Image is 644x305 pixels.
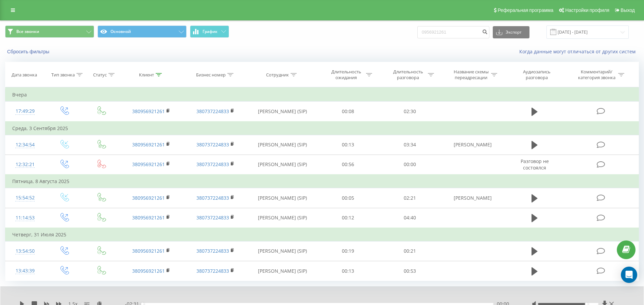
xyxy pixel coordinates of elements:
[317,155,379,175] td: 00:56
[196,161,229,167] a: 380737224833
[493,26,529,38] button: Экспорт
[379,241,441,261] td: 00:21
[379,135,441,155] td: 03:34
[379,155,441,175] td: 00:00
[132,268,165,274] a: 380956921261
[248,241,317,261] td: [PERSON_NAME] (SIP)
[132,161,165,167] a: 380956921261
[203,29,217,34] span: График
[12,191,38,204] div: 15:54:52
[317,261,379,281] td: 00:13
[266,72,289,78] div: Сотрудник
[5,122,639,135] td: Среда, 3 Сентября 2025
[248,155,317,175] td: [PERSON_NAME] (SIP)
[196,195,229,201] a: 380737224833
[12,245,38,258] div: 13:54:50
[132,214,165,221] a: 380956921261
[248,188,317,208] td: [PERSON_NAME] (SIP)
[196,72,226,78] div: Бизнес номер
[621,267,637,283] div: Open Intercom Messenger
[248,261,317,281] td: [PERSON_NAME] (SIP)
[196,141,229,148] a: 380737224833
[93,72,107,78] div: Статус
[5,88,639,102] td: Вчера
[5,49,53,55] button: Сбросить фильтры
[5,25,94,38] button: Все звонки
[317,135,379,155] td: 00:13
[379,208,441,228] td: 04:40
[12,138,38,151] div: 12:34:54
[139,72,154,78] div: Клиент
[317,188,379,208] td: 00:05
[196,214,229,221] a: 380737224833
[51,72,75,78] div: Тип звонка
[132,108,165,114] a: 380956921261
[379,188,441,208] td: 02:21
[565,7,609,13] span: Настройки профиля
[12,105,38,118] div: 17:49:29
[379,102,441,122] td: 02:30
[441,135,505,155] td: [PERSON_NAME]
[248,208,317,228] td: [PERSON_NAME] (SIP)
[577,69,616,80] div: Комментарий/категория звонка
[417,26,489,38] input: Поиск по номеру
[190,25,229,38] button: График
[132,248,165,254] a: 380956921261
[441,188,505,208] td: [PERSON_NAME]
[621,7,635,13] span: Выход
[248,102,317,122] td: [PERSON_NAME] (SIP)
[98,25,187,38] button: Основной
[248,135,317,155] td: [PERSON_NAME] (SIP)
[317,241,379,261] td: 00:19
[12,211,38,225] div: 11:14:53
[317,208,379,228] td: 00:12
[12,264,38,277] div: 13:43:39
[390,69,426,80] div: Длительность разговора
[453,69,489,80] div: Название схемы переадресации
[12,72,37,78] div: Дата звонка
[521,158,549,171] span: Разговор не состоялся
[5,175,639,188] td: Пятница, 8 Августа 2025
[498,7,553,13] span: Реферальная программа
[379,261,441,281] td: 00:53
[328,69,364,80] div: Длительность ожидания
[515,69,559,80] div: Аудиозапись разговора
[317,102,379,122] td: 00:08
[196,248,229,254] a: 380737224833
[12,158,38,171] div: 12:32:21
[5,228,639,241] td: Четверг, 31 Июля 2025
[519,48,639,55] a: Когда данные могут отличаться от других систем
[196,108,229,114] a: 380737224833
[132,141,165,148] a: 380956921261
[196,268,229,274] a: 380737224833
[16,29,39,34] span: Все звонки
[132,195,165,201] a: 380956921261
